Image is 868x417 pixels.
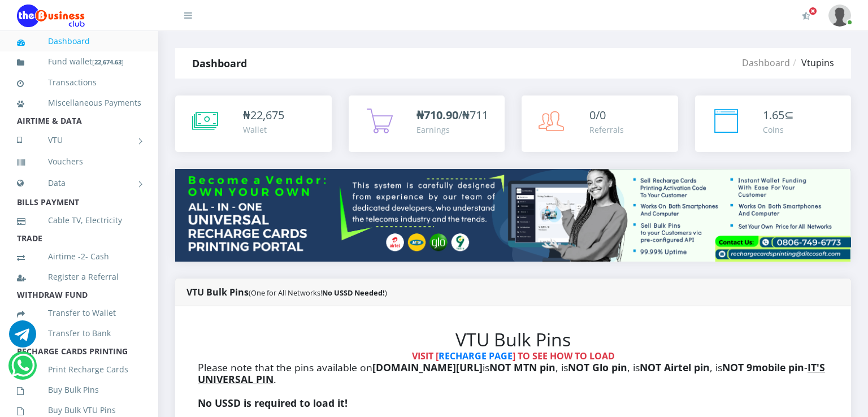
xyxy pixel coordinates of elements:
[175,169,851,262] img: multitenant_rcp.png
[17,28,141,54] a: Dashboard
[17,244,141,270] a: Airtime -2- Cash
[802,11,810,20] i: Activate Your Membership
[17,90,141,116] a: Miscellaneous Payments
[198,329,828,350] h2: VTU Bulk Pins
[17,377,141,403] a: Buy Bulk Pins
[243,107,284,124] div: ₦
[94,58,121,66] b: 22,674.63
[198,360,825,386] u: IT'S UNIVERSAL PIN
[17,149,141,175] a: Vouchers
[249,288,387,298] small: (One for All Networks! )
[568,360,627,374] b: NOT Glo pin
[349,95,505,152] a: ₦710.90/₦711 Earnings
[416,107,488,123] span: /₦711
[416,124,488,136] div: Earnings
[186,286,249,298] strong: VTU Bulk Pins
[17,264,141,290] a: Register a Referral
[828,5,851,27] img: User
[17,300,141,326] a: Transfer to Wallet
[243,124,284,136] div: Wallet
[763,107,784,123] span: 1.65
[198,396,348,410] b: No USSD is required to load it!
[372,360,483,374] b: [DOMAIN_NAME][URL]
[92,58,124,66] small: [ ]
[439,350,513,362] a: RECHARGE PAGE
[790,56,834,69] li: Vtupins
[322,288,385,298] b: No USSD Needed!
[17,169,141,197] a: Data
[192,57,247,70] strong: Dashboard
[640,360,710,374] b: NOT Airtel pin
[175,95,332,152] a: ₦22,675 Wallet
[11,360,34,379] a: Chat for support
[17,357,141,383] a: Print Recharge Cards
[9,329,36,347] a: Chat for support
[17,5,85,27] img: Logo
[589,124,624,136] div: Referrals
[17,49,141,75] a: Fund wallet[22,674.63]
[17,207,141,233] a: Cable TV, Electricity
[17,69,141,95] a: Transactions
[589,107,606,123] span: 0/0
[522,95,678,152] a: 0/0 Referrals
[412,350,615,362] strong: VISIT [ ] TO SEE HOW TO LOAD
[722,360,804,374] b: NOT 9mobile pin
[250,107,284,123] span: 22,675
[17,320,141,346] a: Transfer to Bank
[742,57,790,69] a: Dashboard
[416,107,458,123] b: ₦710.90
[17,126,141,154] a: VTU
[763,107,794,124] div: ⊆
[809,7,817,15] span: Activate Your Membership
[489,360,555,374] b: NOT MTN pin
[763,124,794,136] div: Coins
